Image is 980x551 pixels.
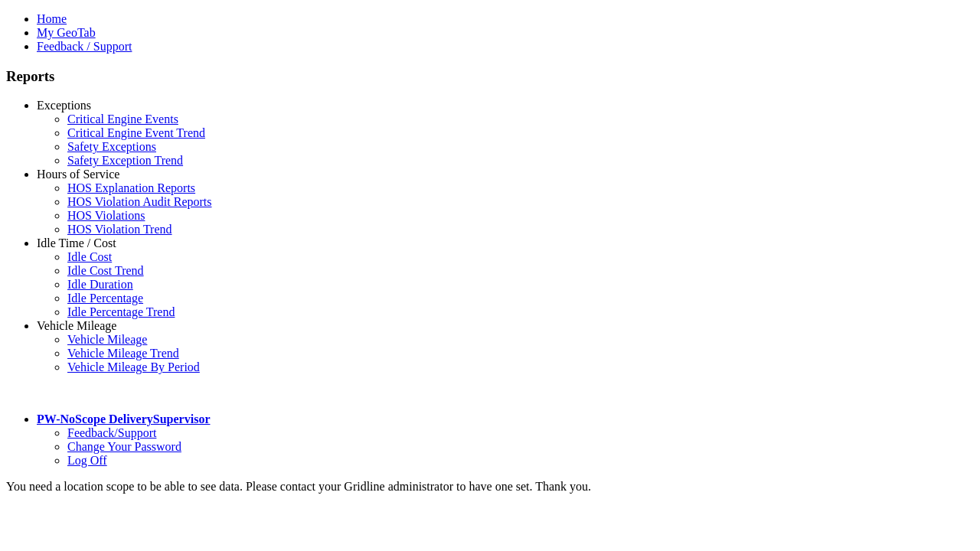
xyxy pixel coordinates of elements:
[67,195,212,208] a: HOS Violation Audit Reports
[37,26,96,39] a: My GeoTab
[67,112,178,126] a: Critical Engine Events
[37,99,91,112] a: Exceptions
[67,454,107,467] a: Log Off
[67,305,175,318] a: Idle Percentage Trend
[67,440,181,453] a: Change Your Password
[67,181,195,194] a: HOS Explanation Reports
[67,140,156,153] a: Safety Exceptions
[67,250,112,263] a: Idle Cost
[37,412,210,425] a: PW-NoScope DeliverySupervisor
[67,347,179,360] a: Vehicle Mileage Trend
[37,40,132,53] a: Feedback / Support
[37,236,116,249] a: Idle Time / Cost
[37,168,119,181] a: Hours of Service
[67,333,147,346] a: Vehicle Mileage
[37,319,116,332] a: Vehicle Mileage
[67,209,145,222] a: HOS Violations
[67,426,156,439] a: Feedback/Support
[67,126,205,139] a: Critical Engine Event Trend
[67,223,172,236] a: HOS Violation Trend
[67,264,144,277] a: Idle Cost Trend
[67,278,133,291] a: Idle Duration
[6,68,974,85] h3: Reports
[67,292,143,305] a: Idle Percentage
[6,480,974,494] div: You need a location scope to be able to see data. Please contact your Gridline administrator to h...
[67,360,200,373] a: Vehicle Mileage By Period
[37,12,67,25] a: Home
[67,154,183,167] a: Safety Exception Trend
